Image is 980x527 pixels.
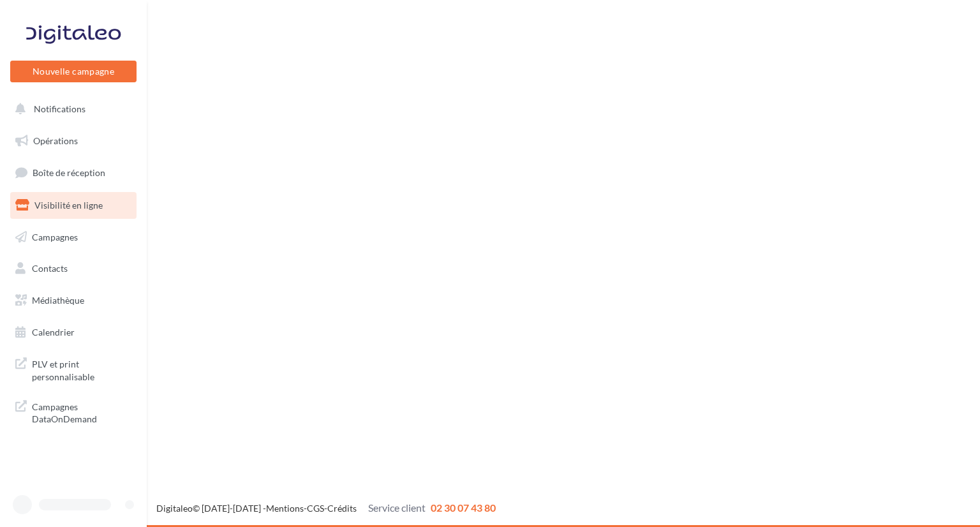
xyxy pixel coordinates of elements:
[33,135,78,146] span: Opérations
[34,103,85,114] span: Notifications
[307,503,324,514] a: CGS
[33,167,105,178] span: Boîte de réception
[32,295,84,306] span: Médiathèque
[8,319,139,346] a: Calendrier
[8,224,139,251] a: Campagnes
[266,503,304,514] a: Mentions
[10,61,137,82] button: Nouvelle campagne
[8,350,139,388] a: PLV et print personnalisable
[8,287,139,314] a: Médiathèque
[368,501,426,514] span: Service client
[156,503,496,514] span: © [DATE]-[DATE] - - -
[32,263,68,274] span: Contacts
[8,96,134,122] button: Notifications
[32,231,78,242] span: Campagnes
[32,355,131,383] span: PLV et print personnalisable
[32,327,75,338] span: Calendrier
[34,200,103,211] span: Visibilité en ligne
[327,503,357,514] a: Crédits
[156,503,193,514] a: Digitaleo
[8,128,139,154] a: Opérations
[8,255,139,282] a: Contacts
[8,159,139,186] a: Boîte de réception
[8,192,139,219] a: Visibilité en ligne
[8,393,139,431] a: Campagnes DataOnDemand
[32,398,131,426] span: Campagnes DataOnDemand
[431,501,496,514] span: 02 30 07 43 80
